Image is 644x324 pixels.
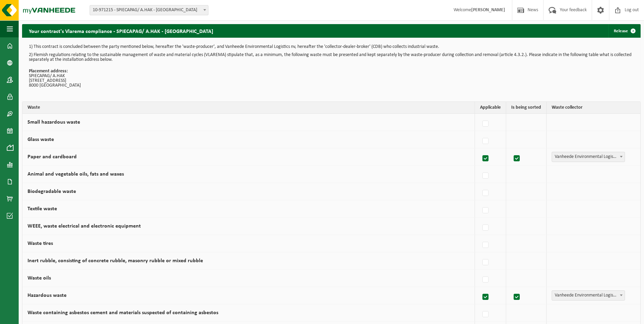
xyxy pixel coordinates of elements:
label: Small hazardous waste [27,120,80,125]
th: Waste [22,102,475,114]
label: Textile waste [27,206,57,212]
span: Vanheede Environmental Logistics [552,291,625,300]
span: Vanheede Environmental Logistics [552,152,625,162]
span: Vanheede Environmental Logistics [552,290,625,301]
p: 1) This contract is concluded between the party mentioned below, hereafter the 'waste-producer', ... [29,44,634,49]
span: 10-971215 - SPIECAPAG/ A.HAK - BRUGGE [90,5,208,15]
label: Paper and cardboard [27,154,77,160]
label: Waste tires [27,241,53,246]
strong: [PERSON_NAME] [471,7,505,13]
a: Release [608,24,640,38]
span: Vanheede Environmental Logistics [552,152,625,162]
label: Biodegradable waste [27,189,76,194]
p: SPIECAPAG/ A.HAK [STREET_ADDRESS] 8000 [GEOGRAPHIC_DATA] [29,69,634,88]
label: Hazardous waste [27,293,67,298]
h2: Your contract's Vlarema compliance - SPIECAPAG/ A.HAK - [GEOGRAPHIC_DATA] [22,24,220,37]
p: 2) Flemish regulations relating to the sustainable management of waste and material cycles (VLARE... [29,53,634,62]
label: Glass waste [27,137,54,142]
label: WEEE, waste electrical and electronic equipment [27,223,141,229]
label: Animal and vegetable oils, fats and waxes [27,172,124,177]
span: 10-971215 - SPIECAPAG/ A.HAK - BRUGGE [90,5,208,15]
label: Inert rubble, consisting of concrete rubble, masonry rubble or mixed rubble [27,258,203,264]
th: Is being sorted [506,102,547,114]
th: Applicable [475,102,506,114]
strong: Placement address: [29,69,68,74]
th: Waste collector [547,102,640,114]
label: Waste containing asbestos cement and materials suspected of containing asbestos [27,310,218,316]
label: Waste oils [27,275,51,281]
